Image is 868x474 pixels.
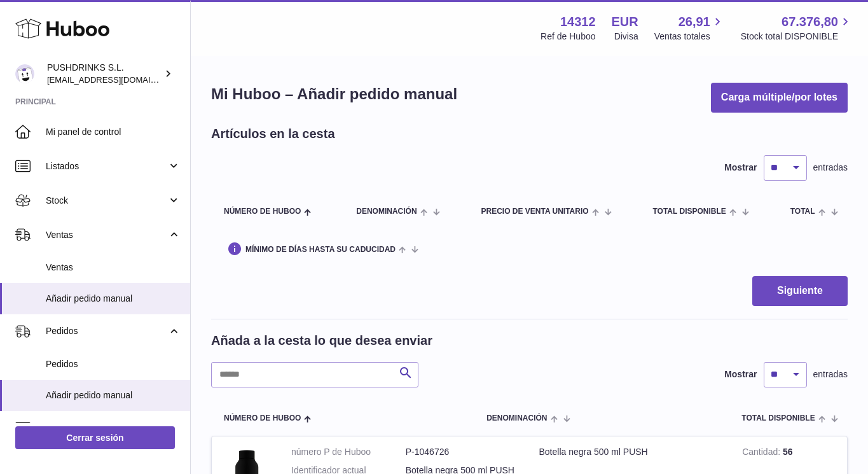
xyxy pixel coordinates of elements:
span: Total [790,207,815,216]
span: entradas [813,368,848,380]
span: 26,91 [679,13,710,31]
div: Ref de Huboo [541,31,595,43]
span: Mi panel de control [46,126,181,138]
span: Total DISPONIBLE [741,414,815,422]
span: Número de Huboo [224,207,301,216]
strong: Cantidad [742,447,783,460]
span: Pedidos [46,325,167,337]
strong: 14312 [560,13,596,31]
strong: EUR [612,13,638,31]
span: Pedidos [46,358,181,370]
a: Cerrar sesión [15,426,175,449]
button: Carga múltiple/por lotes [711,83,848,113]
span: Mínimo de días hasta su caducidad [245,246,396,254]
span: Añadir pedido manual [46,293,181,305]
div: PUSHDRINKS S.L. [47,62,162,86]
button: Siguiente [752,276,848,306]
dd: P-1046726 [406,446,520,458]
span: Añadir pedido manual [46,389,181,401]
span: Total DISPONIBLE [652,207,726,216]
a: 67.376,80 Stock total DISPONIBLE [741,13,853,43]
label: Mostrar [724,368,757,380]
h2: Añada a la cesta lo que desea enviar [211,332,432,349]
a: 26,91 Ventas totales [654,13,725,43]
h1: Mi Huboo – Añadir pedido manual [211,84,457,104]
span: Ventas totales [654,31,725,43]
span: Listados [46,160,167,172]
span: Denominación [356,207,417,216]
span: Stock total DISPONIBLE [741,31,853,43]
span: entradas [813,162,848,174]
span: Denominación [486,414,547,422]
span: [EMAIL_ADDRESS][DOMAIN_NAME] [47,74,187,85]
span: Ventas [46,229,167,241]
span: Precio de venta unitario [481,207,588,216]
span: Número de Huboo [224,414,301,422]
span: 67.376,80 [782,13,838,31]
img: framos@pushdrinks.es [15,64,34,83]
span: Uso [46,422,181,434]
span: Stock [46,195,167,207]
span: Ventas [46,261,181,274]
label: Mostrar [724,162,757,174]
dt: número P de Huboo [291,446,406,458]
h2: Artículos en la cesta [211,125,335,143]
div: Divisa [614,31,638,43]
